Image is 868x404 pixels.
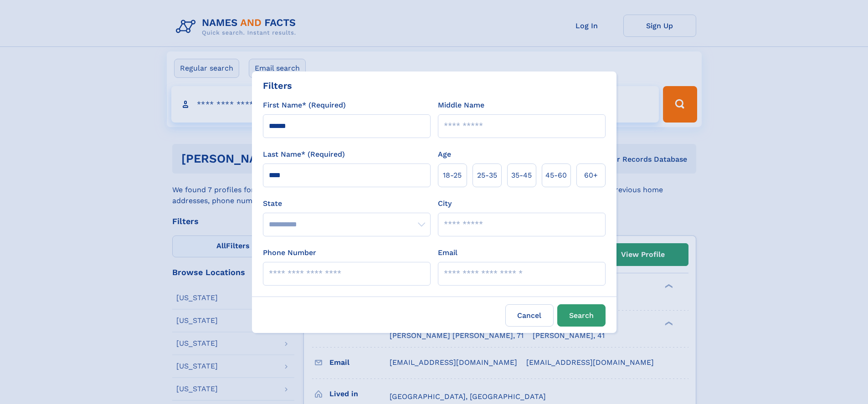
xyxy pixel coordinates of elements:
span: 25‑35 [477,170,497,181]
label: Age [438,149,451,160]
label: Middle Name [438,100,484,111]
label: First Name* (Required) [263,100,346,111]
span: 60+ [584,170,598,181]
label: Email [438,247,457,258]
label: Cancel [505,304,554,327]
label: State [263,198,431,209]
span: 35‑45 [511,170,532,181]
span: 18‑25 [443,170,462,181]
div: Filters [263,79,292,92]
label: Last Name* (Required) [263,149,345,160]
span: 45‑60 [545,170,567,181]
label: Phone Number [263,247,316,258]
label: City [438,198,452,209]
button: Search [557,304,606,327]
